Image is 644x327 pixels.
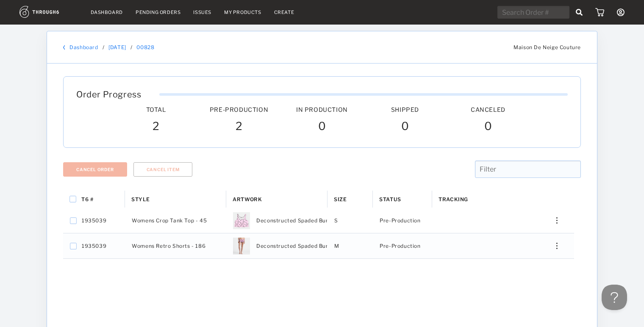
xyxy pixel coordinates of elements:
div: / [130,44,133,50]
span: 0 [401,119,409,135]
span: Artwork [233,196,262,202]
a: 00828 [136,44,154,50]
span: Pre-Production [380,215,420,226]
img: logo.1c10ca64.svg [19,6,78,18]
span: Deconstructed Spaded Bunny [256,215,335,226]
img: back_bracket.f28aa67b.svg [63,45,65,50]
span: Size [334,196,347,202]
span: 0 [318,119,326,135]
div: / [103,44,105,50]
span: Cancel Item [147,167,180,172]
div: Press SPACE to select this row. [63,208,574,233]
span: Pre-Production [210,106,268,113]
span: 0 [484,119,492,135]
a: Dashboard [91,9,123,15]
span: Womens Crop Tank Top - 45 [132,215,207,226]
span: Canceled [471,106,505,113]
a: [DATE] [108,44,126,50]
a: Issues [193,9,211,15]
a: Create [274,9,294,15]
img: meatball_vertical.0c7b41df.svg [556,217,558,224]
iframe: Toggle Customer Support [602,285,627,310]
img: meatball_vertical.0c7b41df.svg [556,243,558,249]
span: Order Progress [76,89,141,100]
div: Cancel Order [76,167,114,172]
div: Press SPACE to select this row. [63,233,574,259]
span: Pre-Production [380,241,420,252]
span: 1935039 [82,241,106,252]
span: 2 [236,119,243,135]
input: Search Order # [497,6,569,19]
a: Pending Orders [136,9,180,15]
input: Filter [475,161,581,178]
div: M [328,233,373,258]
a: My Products [224,9,261,15]
span: Womens Retro Shorts - 186 [132,241,205,252]
span: Deconstructed Spaded Bunny [256,241,335,252]
span: Style [131,196,150,202]
div: S [328,208,373,233]
span: 2 [153,119,160,135]
span: T6 # [81,196,93,202]
span: Maison De Neige Couture [514,44,581,50]
button: Cancel Order [63,162,127,177]
span: Shipped [391,106,419,113]
span: Total [146,106,166,113]
img: 11023_Thumb_6d3cf8ae61cf422197249a9c137472b3-1023-.png [233,212,250,229]
a: Dashboard [69,44,98,50]
span: Status [379,196,401,202]
span: 1935039 [82,215,106,226]
button: Cancel Item [133,162,193,177]
img: icon_cart.dab5cea1.svg [595,8,604,17]
span: In Production [296,106,348,113]
span: Tracking [439,196,468,202]
img: 11023_Thumb_4b12e197aebb4f5e8e1d1076d81bde0d-1023-.png [233,238,250,255]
